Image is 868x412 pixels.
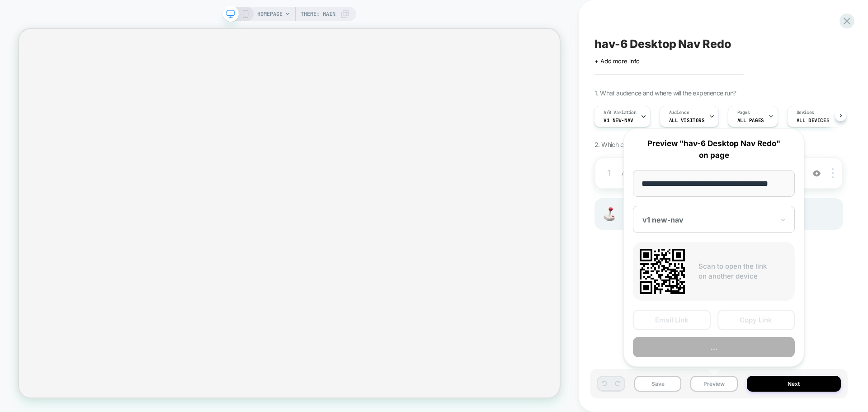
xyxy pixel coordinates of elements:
span: HOMEPAGE [257,7,283,21]
button: ... [633,337,795,357]
button: Save [634,376,681,392]
button: Next [747,376,841,392]
span: Devices [797,109,814,116]
span: v1 new-nav [604,117,633,123]
p: Scan to open the link on another device [698,261,788,282]
img: close [832,168,834,178]
span: Theme: MAIN [301,7,335,21]
div: 1 [604,165,613,181]
span: hav-6 Desktop Nav Redo [594,37,731,51]
span: ALL DEVICES [797,117,829,123]
img: crossed eye [813,170,821,177]
img: Joystick [600,207,618,221]
span: Audience [669,109,689,116]
span: 1. What audience and where will the experience run? [594,89,736,97]
p: Preview "hav-6 Desktop Nav Redo" on page [633,138,795,161]
span: 2. Which changes the experience contains? [594,141,712,148]
span: All Visitors [669,117,705,123]
span: ALL PAGES [737,117,764,123]
button: Email Link [633,310,711,330]
span: Pages [737,109,750,116]
span: + Add more info [594,57,640,65]
button: Preview [690,376,737,392]
span: A/B Variation [604,109,637,116]
button: Copy Link [717,310,795,330]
